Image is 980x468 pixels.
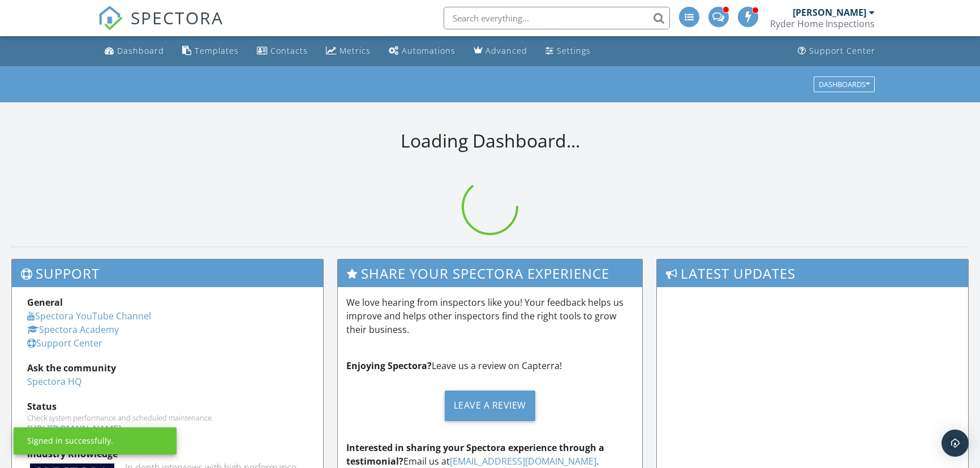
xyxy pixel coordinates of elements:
p: We love hearing from inspectors like you! Your feedback helps us improve and helps other inspecto... [346,296,634,336]
div: Check system performance and scheduled maintenance. [27,413,308,422]
a: Spectora YouTube Channel [27,310,151,322]
div: Open Intercom Messenger [942,430,969,457]
div: Ask the community [27,361,308,375]
div: [PERSON_NAME] [793,7,866,18]
button: Dashboards [814,76,875,92]
p: Leave us a review on Capterra! [346,359,634,372]
a: Advanced [469,41,532,62]
a: [EMAIL_ADDRESS][DOMAIN_NAME] [450,455,596,467]
a: [URL][DOMAIN_NAME] [27,423,121,435]
a: Contacts [252,41,312,62]
div: Ryder Home Inspections [770,18,875,29]
a: Templates [178,41,243,62]
div: Support Center [809,45,875,56]
h3: Support [12,259,323,287]
a: Support Center [27,337,102,349]
a: Automations (Advanced) [384,41,460,62]
div: Automations [402,45,455,56]
div: Dashboard [117,45,164,56]
div: Advanced [485,45,527,56]
a: Leave a Review [346,382,634,430]
a: Spectora Academy [27,323,119,336]
a: Support Center [793,41,880,62]
div: Templates [195,45,239,56]
a: Spectora HQ [27,375,81,388]
strong: Interested in sharing your Spectora experience through a testimonial? [346,441,604,467]
input: Search everything... [444,7,670,29]
a: Metrics [321,41,375,62]
a: Settings [541,41,595,62]
h3: Share Your Spectora Experience [338,259,642,287]
div: Leave a Review [445,391,535,421]
a: SPECTORA [98,15,223,39]
span: SPECTORA [131,6,223,29]
strong: General [27,296,63,309]
img: The Best Home Inspection Software - Spectora [98,6,123,31]
div: Signed in successfully. [27,435,113,447]
h3: Latest Updates [657,259,968,287]
a: Dashboard [100,41,169,62]
div: Contacts [270,45,308,56]
strong: Enjoying Spectora? [346,359,432,372]
p: Email us at . [346,441,634,468]
div: Status [27,400,308,413]
div: Dashboards [819,80,870,88]
div: Settings [557,45,591,56]
div: Metrics [339,45,371,56]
